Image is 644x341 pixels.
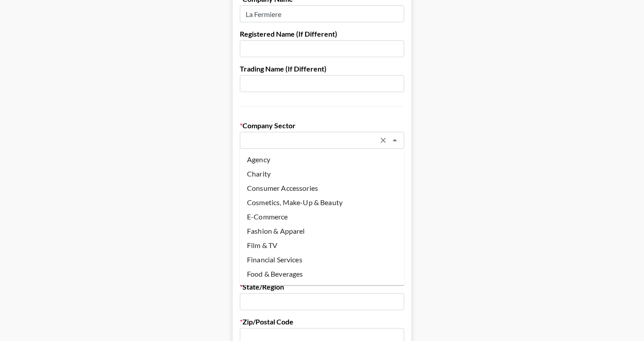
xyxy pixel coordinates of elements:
[240,282,404,291] label: State/Region
[240,152,404,167] li: Agency
[240,210,404,224] li: E-Commerce
[240,317,404,326] label: Zip/Postal Code
[389,134,401,147] button: Close
[240,224,404,238] li: Fashion & Apparel
[240,281,404,295] li: Health & Wellbeing
[240,181,404,195] li: Consumer Accessories
[240,267,404,281] li: Food & Beverages
[240,29,404,38] label: Registered Name (If Different)
[240,167,404,181] li: Charity
[240,121,404,130] label: Company Sector
[240,238,404,253] li: Film & TV
[240,195,404,210] li: Cosmetics, Make-Up & Beauty
[240,253,404,267] li: Financial Services
[240,64,404,73] label: Trading Name (If Different)
[377,134,389,147] button: Clear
